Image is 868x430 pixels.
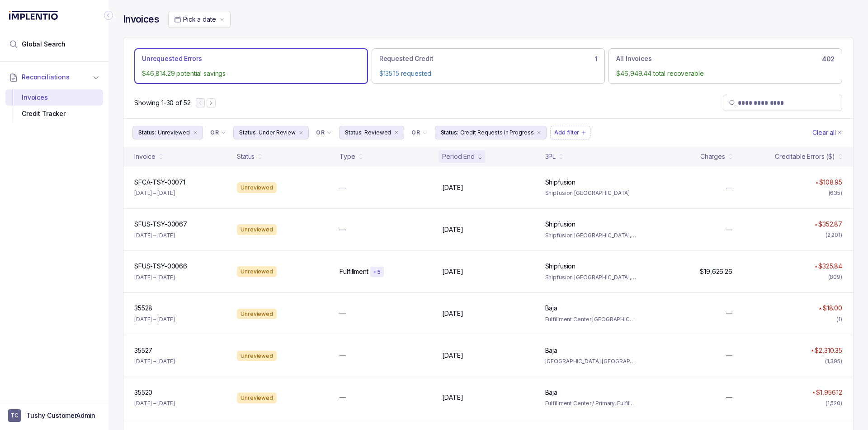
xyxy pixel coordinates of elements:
[134,152,156,161] div: Invoice
[825,357,842,366] div: (1,395)
[237,309,277,319] div: Unreviewed
[237,182,277,193] div: Unreviewed
[442,351,463,360] p: [DATE]
[823,304,842,313] p: $18.00
[442,152,475,161] div: Period End
[435,126,547,139] button: Filter Chip Credit Requests In Progress
[818,220,842,229] p: $352.87
[134,220,187,229] p: SFUS-TSY-00067
[134,388,152,397] p: 35520
[545,315,637,324] p: Fulfillment Center [GEOGRAPHIC_DATA] / [US_STATE], [US_STATE]-Wholesale / [US_STATE]-Wholesale
[312,126,335,139] button: Filter Chip Connector undefined
[13,89,96,106] div: Invoices
[237,266,277,277] div: Unreviewed
[158,128,190,137] p: Unreviewed
[545,220,576,229] p: Shipfusion
[545,231,637,240] p: Shipfusion [GEOGRAPHIC_DATA], Shipfusion [GEOGRAPHIC_DATA]
[142,69,360,78] p: $46,814.29 potential savings
[259,128,296,137] p: Under Review
[134,178,185,187] p: SFCA-TSY-00071
[134,273,175,282] p: [DATE] – [DATE]
[811,349,814,351] img: red pointer upwards
[393,129,400,136] div: remove content
[233,126,309,139] button: Filter Chip Under Review
[134,399,175,408] p: [DATE] – [DATE]
[297,129,305,136] div: remove content
[545,399,637,408] p: Fulfillment Center / Primary, Fulfillment Center IQB / InQbate
[442,393,463,402] p: [DATE]
[340,183,346,192] p: —
[134,315,175,324] p: [DATE] – [DATE]
[340,267,368,276] p: Fulfillment
[411,129,420,136] p: OR
[545,388,557,397] p: Baja
[8,409,100,422] button: User initialsTushy CustomerAdmin
[442,225,463,234] p: [DATE]
[340,351,346,360] p: —
[828,273,842,282] div: (809)
[775,152,835,161] div: Creditable Errors ($)
[134,48,842,84] ul: Action Tab Group
[132,126,203,139] li: Filter Chip Unreviewed
[442,309,463,318] p: [DATE]
[818,262,842,271] p: $325.84
[13,106,96,122] div: Credit Tracker
[411,129,427,136] li: Filter Chip Connector undefined
[408,126,431,139] button: Filter Chip Connector undefined
[210,129,219,136] p: OR
[815,346,842,355] p: $2,310.35
[174,15,216,24] search: Date Range Picker
[819,307,821,310] img: red pointer upwards
[183,15,216,23] span: Pick a date
[345,128,363,137] p: Status:
[373,268,381,276] p: + 5
[134,304,152,313] p: 35528
[545,304,557,313] p: Baja
[134,346,152,355] p: 35527
[26,411,95,420] p: Tushy CustomerAdmin
[239,128,257,137] p: Status:
[826,231,842,240] div: (2,201)
[726,225,732,234] p: —
[316,129,325,136] p: OR
[442,267,463,276] p: [DATE]
[819,178,842,187] p: $108.95
[811,126,844,139] button: Clear Filters
[123,13,159,26] h4: Invoices
[535,129,542,136] div: remove content
[545,273,637,282] p: Shipfusion [GEOGRAPHIC_DATA], Shipfusion [GEOGRAPHIC_DATA]
[237,152,255,161] div: Status
[132,126,811,139] ul: Filter Group
[134,98,190,107] div: Remaining page entries
[364,128,391,137] p: Reviewed
[700,267,732,276] p: $19,626.26
[726,393,732,402] p: —
[595,55,598,63] h6: 1
[379,54,434,63] p: Requested Credit
[816,388,842,397] p: $1,956.12
[134,189,175,198] p: [DATE] – [DATE]
[460,128,534,137] p: Credit Requests In Progress
[138,128,156,137] p: Status:
[545,346,557,355] p: Baja
[134,231,175,240] p: [DATE] – [DATE]
[545,178,576,187] p: Shipfusion
[5,67,103,87] button: Reconciliations
[812,128,836,137] p: Clear all
[812,391,815,393] img: red pointer upwards
[168,11,231,28] button: Date Range Picker
[545,357,637,366] p: [GEOGRAPHIC_DATA] [GEOGRAPHIC_DATA] / [US_STATE]
[134,357,175,366] p: [DATE] – [DATE]
[726,351,732,360] p: —
[237,393,277,403] div: Unreviewed
[22,73,70,82] span: Reconciliations
[5,88,103,124] div: Reconciliations
[339,126,404,139] button: Filter Chip Reviewed
[441,128,458,137] p: Status:
[550,126,590,139] li: Filter Chip Add filter
[22,40,66,49] span: Global Search
[134,262,187,271] p: SFUS-TSY-00066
